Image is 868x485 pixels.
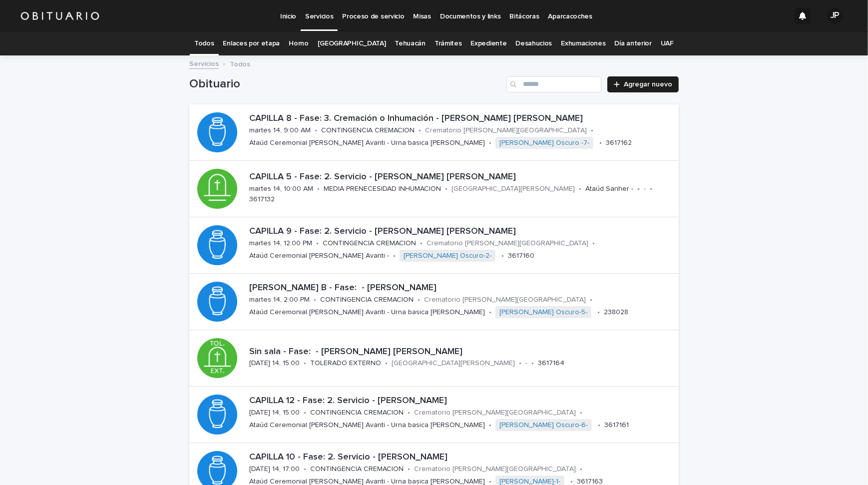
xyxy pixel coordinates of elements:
a: Sin sala - Fase: - [PERSON_NAME] [PERSON_NAME][DATE] 14, 15:00•TOLERADO EXTERNO•[GEOGRAPHIC_DATA]... [189,330,679,387]
p: - [525,359,527,368]
p: Ataúd Ceremonial [PERSON_NAME] Avanti - Urna basica [PERSON_NAME] [249,421,485,430]
p: Ataúd Ceremonial [PERSON_NAME] Avanti - Urna basica [PERSON_NAME] [249,308,485,317]
p: • [418,296,420,304]
a: [GEOGRAPHIC_DATA] [318,32,386,55]
p: • [599,139,602,147]
p: 3617161 [604,421,629,430]
p: • [598,421,600,430]
p: • [637,185,640,193]
p: Todos [230,58,250,69]
a: CAPILLA 8 - Fase: 3. Cremación o Inhumación - [PERSON_NAME] [PERSON_NAME]martes 14, 9:00 AM•CONTI... [189,104,679,161]
span: Agregar nuevo [624,81,672,88]
p: • [315,126,317,135]
p: martes 14, 10:00 AM [249,185,313,193]
a: Agregar nuevo [607,76,679,92]
p: CONTINGENCIA CREMACION [321,126,415,135]
p: • [489,308,491,317]
p: MEDIA PRENECESIDAD INHUMACION [324,185,441,193]
font: [PERSON_NAME] Oscuro-6- [499,422,588,429]
p: [DATE] 14, 17:00 [249,465,300,474]
a: Tehuacán [395,32,426,55]
p: martes 14, 2:00 PM [249,296,310,304]
p: 3617160 [508,252,534,260]
a: Exhumaciones [561,32,605,55]
p: • [519,359,521,368]
p: TOLERADO EXTERNO [310,359,381,368]
p: • [304,409,306,417]
a: CAPILLA 9 - Fase: 2. Servicio - [PERSON_NAME] [PERSON_NAME]martes 14, 12:00 PM•CONTINGENCIA CREMA... [189,217,679,274]
a: CAPILLA 12 - Fase: 2. Servicio - [PERSON_NAME][DATE] 14, 15:00•CONTINGENCIA CREMACION•Crematorio ... [189,387,679,443]
p: CONTINGENCIA CREMACION [310,465,404,474]
p: CAPILLA 8 - Fase: 3. Cremación o Inhumación - [PERSON_NAME] [PERSON_NAME] [249,113,675,124]
p: • [420,239,423,248]
input: Buscar [506,76,601,92]
p: • [590,296,592,304]
p: • [408,409,410,417]
a: [PERSON_NAME] B - Fase: - [PERSON_NAME]martes 14, 2:00 PM•CONTINGENCIA CREMACION•Crematorio [PERS... [189,274,679,330]
p: • [597,308,600,317]
p: CAPILLA 9 - Fase: 2. Servicio - [PERSON_NAME] [PERSON_NAME] [249,226,675,237]
p: 238028 [604,308,628,317]
p: 3617162 [606,139,632,147]
p: • [316,239,319,248]
p: [GEOGRAPHIC_DATA][PERSON_NAME] [392,359,515,368]
p: • [592,239,595,248]
p: Sin sala - Fase: - [PERSON_NAME] [PERSON_NAME] [249,347,675,358]
p: Crematorio [PERSON_NAME][GEOGRAPHIC_DATA] [425,126,587,135]
img: HUM7g2VNRLqGMmR9WVqf [20,6,100,26]
a: UAF [661,32,674,55]
a: Expediente [470,32,506,55]
p: [DATE] 14, 15:00 [249,359,300,368]
p: 3617132 [249,195,275,204]
p: CONTINGENCIA CREMACION [323,239,416,248]
p: • [580,465,582,474]
p: • [304,465,306,474]
p: [PERSON_NAME] B - Fase: - [PERSON_NAME] [249,283,675,294]
p: • [501,252,504,260]
p: CAPILLA 12 - Fase: 2. Servicio - [PERSON_NAME] [249,396,675,407]
p: • [304,359,306,368]
p: Crematorio [PERSON_NAME][GEOGRAPHIC_DATA] [427,239,588,248]
p: • [650,185,652,193]
p: • [531,359,534,368]
font: [PERSON_NAME] Oscuro-5- [499,309,587,316]
p: Ataúd Sanher - [585,185,633,193]
p: Crematorio [PERSON_NAME][GEOGRAPHIC_DATA] [424,296,586,304]
p: • [393,252,396,260]
p: CAPILLA 5 - Fase: 2. Servicio - [PERSON_NAME] [PERSON_NAME] [249,172,675,183]
p: • [489,139,491,147]
a: Trámites [434,32,462,55]
p: martes 14, 9:00 AM [249,126,311,135]
p: Crematorio [PERSON_NAME][GEOGRAPHIC_DATA] [414,465,576,474]
p: • [408,465,410,474]
a: [PERSON_NAME] Oscuro-2- [404,252,491,260]
a: [PERSON_NAME] Oscuro -7- [499,139,589,147]
p: • [489,421,491,430]
a: [PERSON_NAME] Oscuro-5- [499,308,587,317]
p: - [644,185,646,193]
p: CONTINGENCIA CREMACION [320,296,414,304]
a: Horno [289,32,308,55]
p: • [579,185,581,193]
div: JP [827,8,843,24]
a: Todos [194,32,214,55]
font: [PERSON_NAME] Oscuro -7- [499,139,589,146]
p: • [591,126,593,135]
font: [PERSON_NAME]-1- [499,478,560,485]
a: CAPILLA 5 - Fase: 2. Servicio - [PERSON_NAME] [PERSON_NAME]martes 14, 10:00 AM•MEDIA PRENECESIDAD... [189,161,679,217]
a: Desahucios [515,32,552,55]
p: Ataúd Ceremonial [PERSON_NAME] Avanti - [249,252,389,260]
h1: Obituario [189,77,502,91]
p: 3617164 [538,359,564,368]
p: • [580,409,582,417]
p: • [445,185,447,193]
p: CONTINGENCIA CREMACION [310,409,404,417]
a: [PERSON_NAME] Oscuro-6- [499,421,588,430]
p: Ataúd Ceremonial [PERSON_NAME] Avanti - Urna basica [PERSON_NAME] [249,139,485,147]
p: CAPILLA 10 - Fase: 2. Servicio - [PERSON_NAME] [249,452,675,463]
font: [PERSON_NAME] Oscuro-2- [404,252,491,259]
p: Crematorio [PERSON_NAME][GEOGRAPHIC_DATA] [414,409,576,417]
p: • [419,126,421,135]
p: [DATE] 14, 15:00 [249,409,300,417]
